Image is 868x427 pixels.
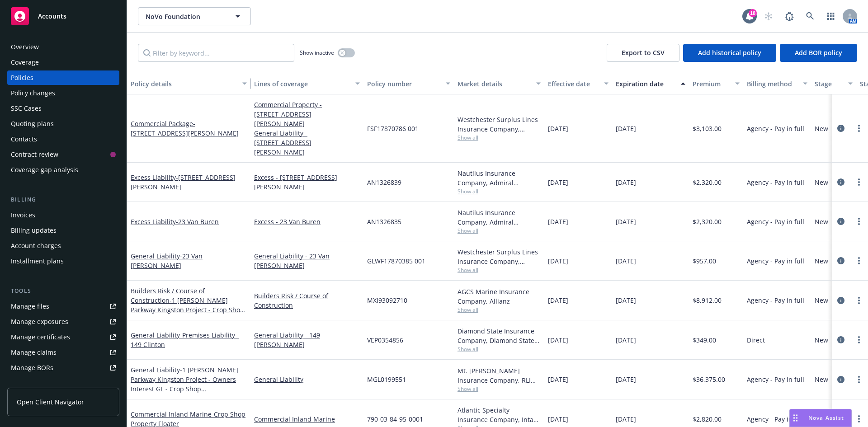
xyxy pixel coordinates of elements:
[11,40,39,54] div: Overview
[11,86,55,100] div: Policy changes
[698,48,761,57] span: Add historical policy
[367,414,423,424] span: 790-03-84-95-0001
[815,79,843,89] div: Stage
[789,409,852,427] button: Nova Assist
[747,217,804,226] span: Agency - Pay in full
[7,345,119,360] a: Manage claims
[854,216,864,227] a: more
[11,376,80,390] div: Summary of insurance
[131,331,239,349] a: General Liability
[458,306,541,314] span: Show all
[7,286,119,296] div: Tools
[616,414,636,424] span: [DATE]
[693,256,716,266] span: $957.00
[811,73,856,94] button: Stage
[131,79,237,89] div: Policy details
[458,287,541,306] div: AGCS Marine Insurance Company, Allianz
[822,7,840,25] a: Switch app
[780,44,857,62] button: Add BOR policy
[7,132,119,146] a: Contacts
[131,173,236,191] span: - [STREET_ADDRESS][PERSON_NAME]
[616,256,636,266] span: [DATE]
[254,251,360,270] a: General Liability - 23 Van [PERSON_NAME]
[131,366,238,403] span: - 1 [PERSON_NAME] Parkway Kingston Project - Owners Interest GL - Crop Shop [PERSON_NAME] Valley LLC
[7,330,119,344] a: Manage certificates
[131,217,219,226] a: Excess Liability
[693,414,722,424] span: $2,820.00
[11,70,33,85] div: Policies
[254,375,360,384] a: General Liability
[854,374,864,385] a: more
[759,7,778,25] a: Start snowing
[131,173,236,191] a: Excess Liability
[367,79,440,89] div: Policy number
[548,217,568,226] span: [DATE]
[11,132,37,146] div: Contacts
[7,376,119,390] a: Summary of insurance
[854,295,864,306] a: more
[7,254,119,268] a: Installment plans
[7,208,119,222] a: Invoices
[131,119,239,137] a: Commercial Package
[548,414,568,424] span: [DATE]
[693,217,722,226] span: $2,320.00
[747,256,804,266] span: Agency - Pay in full
[815,124,828,133] span: New
[7,314,119,329] span: Manage exposures
[7,4,119,29] a: Accounts
[616,296,636,305] span: [DATE]
[7,147,119,162] a: Contract review
[7,163,119,177] a: Coverage gap analysis
[7,195,119,204] div: Billing
[458,385,541,393] span: Show all
[693,79,730,89] div: Premium
[616,79,675,89] div: Expiration date
[367,296,407,305] span: MXI93092710
[458,366,541,385] div: Mt. [PERSON_NAME] Insurance Company, RLI Corp, Amwins
[17,397,84,407] span: Open Client Navigator
[300,49,334,56] span: Show inactive
[7,55,119,70] a: Coverage
[131,296,245,324] span: - 1 [PERSON_NAME] Parkway Kingston Project - Crop Shop [PERSON_NAME] Valley LLC
[815,375,828,384] span: New
[854,177,864,188] a: more
[815,296,828,305] span: New
[11,345,57,360] div: Manage claims
[854,413,864,424] a: more
[38,13,66,20] span: Accounts
[458,266,541,274] span: Show all
[7,86,119,100] a: Policy changes
[693,335,716,345] span: $349.00
[458,79,531,89] div: Market details
[790,409,801,427] div: Drag to move
[250,73,363,94] button: Lines of coverage
[801,7,819,25] a: Search
[616,178,636,187] span: [DATE]
[683,44,776,62] button: Add historical policy
[254,217,360,226] a: Excess - 23 Van Buren
[548,79,599,89] div: Effective date
[254,173,360,192] a: Excess - [STREET_ADDRESS][PERSON_NAME]
[138,44,294,62] input: Filter by keyword...
[795,48,842,57] span: Add BOR policy
[131,366,238,403] a: General Liability
[548,256,568,266] span: [DATE]
[815,178,828,187] span: New
[176,217,219,226] span: - 23 Van Buren
[815,335,828,345] span: New
[458,188,541,195] span: Show all
[780,7,798,25] a: Report a Bug
[11,361,53,375] div: Manage BORs
[622,48,665,57] span: Export to CSV
[7,70,119,85] a: Policies
[146,12,224,21] span: NoVo Foundation
[458,247,541,266] div: Westchester Surplus Lines Insurance Company, Chubb Group, RT Specialty Insurance Services, LLC (R...
[367,375,406,384] span: MGL0199551
[835,295,846,306] a: circleInformation
[458,345,541,353] span: Show all
[254,414,360,424] a: Commercial Inland Marine
[11,208,35,222] div: Invoices
[747,296,804,305] span: Agency - Pay in full
[835,177,846,188] a: circleInformation
[254,128,360,157] a: General Liability - [STREET_ADDRESS][PERSON_NAME]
